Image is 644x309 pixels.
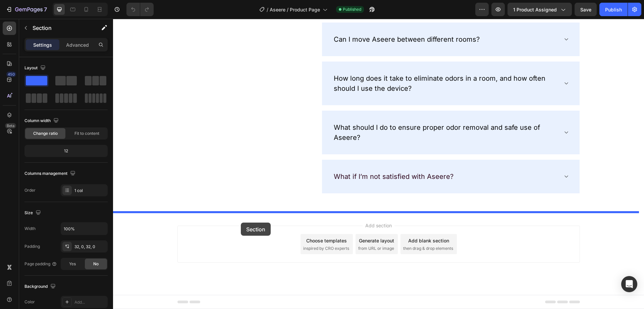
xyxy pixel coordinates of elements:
[44,5,47,13] p: 7
[24,208,42,218] div: Size
[6,72,16,77] div: 450
[74,299,106,305] div: Add...
[69,261,76,267] span: Yes
[24,299,35,305] div: Color
[5,123,16,128] div: Beta
[599,3,628,16] button: Publish
[24,169,77,178] div: Columns management
[24,226,36,232] div: Width
[61,223,107,235] input: Auto
[507,3,572,16] button: 1 product assigned
[24,243,40,249] div: Padding
[66,41,89,48] p: Advanced
[33,24,88,32] p: Section
[74,188,106,194] div: 1 col
[33,41,52,48] p: Settings
[3,3,50,16] button: 7
[24,64,47,73] div: Layout
[24,187,36,193] div: Order
[74,244,106,250] div: 32, 0, 32, 0
[126,3,154,16] div: Undo/Redo
[74,130,99,137] span: Fit to content
[26,146,106,156] div: 12
[93,261,99,267] span: No
[513,6,557,13] span: 1 product assigned
[24,261,57,267] div: Page padding
[24,282,57,291] div: Background
[113,19,644,309] iframe: Design area
[267,6,268,13] span: /
[580,7,591,12] span: Save
[33,130,58,137] span: Change ratio
[621,276,637,292] div: Open Intercom Messenger
[605,6,622,13] div: Publish
[24,116,60,125] div: Column width
[575,3,597,16] button: Save
[343,6,361,12] span: Published
[270,6,320,13] span: Aseere / Product Page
